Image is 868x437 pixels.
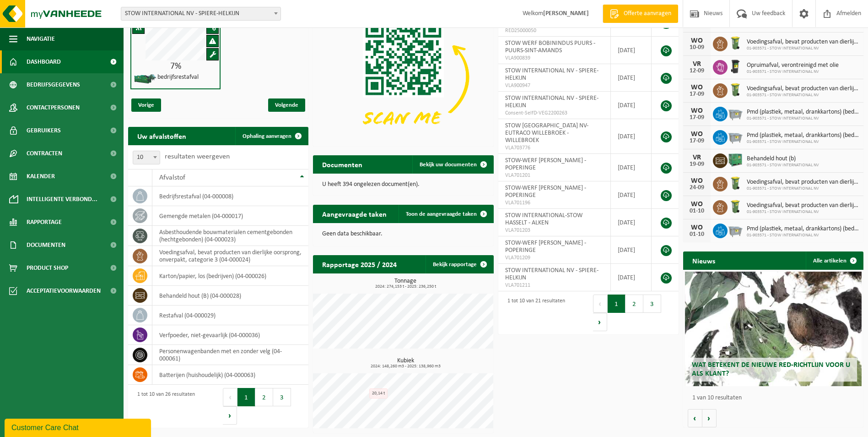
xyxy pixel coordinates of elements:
[131,98,161,112] span: Vorige
[505,40,595,54] span: STOW WERF BOBININDUS PUURS - PUURS-SINT-AMANDS
[27,142,62,165] span: Contracten
[643,295,661,313] button: 3
[688,37,706,44] div: WO
[806,251,863,270] a: Alle artikelen
[505,95,598,109] span: STOW INTERNATIONAL NV - SPIERE-HELKIJN
[543,10,589,17] strong: [PERSON_NAME]
[27,27,55,50] span: Navigatie
[152,246,308,266] td: voedingsafval, bevat producten van dierlijke oorsprong, onverpakt, categorie 3 (04-000024)
[318,364,493,369] span: 2024: 148,260 m3 - 2025: 138,960 m3
[688,84,706,91] div: WO
[593,313,607,331] button: Next
[688,131,706,138] div: WO
[5,417,153,437] iframe: chat widget
[688,107,706,115] div: WO
[728,105,743,121] img: WB-2500-GAL-GY-01
[318,358,493,369] h3: Kubiek
[702,409,717,427] button: Volgende
[692,361,850,377] span: Wat betekent de nieuwe RED-richtlijn voor u als klant?
[159,174,185,181] span: Afvalstof
[268,98,305,112] span: Volgende
[688,60,706,68] div: VR
[728,199,743,214] img: WB-0140-HPE-GN-50
[255,388,273,406] button: 2
[134,73,156,85] img: HK-XZ-20-GN-01
[313,255,406,273] h2: Rapportage 2025 / 2024
[27,96,80,119] span: Contactpersonen
[747,85,859,93] span: Voedingsafval, bevat producten van dierlijke oorsprong, onverpakt, categorie 3
[27,279,101,302] span: Acceptatievoorwaarden
[692,395,859,401] p: 1 van 10 resultaten
[235,127,307,145] a: Ophaling aanvragen
[133,387,195,426] div: 1 tot 10 van 26 resultaten
[152,306,308,325] td: restafval (04-000029)
[688,185,706,191] div: 24-09
[505,227,604,234] span: VLA701203
[313,155,372,173] h2: Documenten
[152,226,308,246] td: asbesthoudende bouwmaterialen cementgebonden (hechtgebonden) (04-000023)
[152,186,308,206] td: bedrijfsrestafval (04-000008)
[223,388,237,406] button: Previous
[747,202,859,209] span: Voedingsafval, bevat producten van dierlijke oorsprong, onverpakt, categorie 3
[406,211,477,217] span: Toon de aangevraagde taken
[505,122,588,144] span: STOW [GEOGRAPHIC_DATA] NV-EUTRACO WILLEBROEK - WILLEBROEK
[505,212,582,226] span: STOW INTERNATIONAL-STOW HASSELT - ALKEN
[505,27,604,34] span: RED25000050
[27,234,65,257] span: Documenten
[322,231,484,237] p: Geen data beschikbaar.
[505,157,586,171] span: STOW-WERF [PERSON_NAME] - POPERINGE
[121,7,281,21] span: STOW INTERNATIONAL NV - SPIERE-HELKIJN
[128,127,195,145] h2: Uw afvalstoffen
[728,129,743,144] img: WB-2500-GAL-GY-01
[747,233,859,238] span: 01-903571 - STOW INTERNATIONAL NV
[505,144,604,152] span: VLA703776
[318,284,493,289] span: 2024: 274,153 t - 2025: 236,250 t
[747,116,859,121] span: 01-903571 - STOW INTERNATIONAL NV
[688,138,706,144] div: 17-09
[611,181,652,209] td: [DATE]
[121,7,280,20] span: STOW INTERNATIONAL NV - SPIERE-HELKIJN
[688,231,706,238] div: 01-10
[313,9,493,145] img: Download de VHEPlus App
[157,74,199,81] h4: bedrijfsrestafval
[747,38,859,46] span: Voedingsafval, bevat producten van dierlijke oorsprong, onverpakt, categorie 3
[505,82,604,89] span: VLA900947
[27,119,61,142] span: Gebruikers
[313,205,396,223] h2: Aangevraagde taken
[747,93,859,98] span: 01-903571 - STOW INTERNATIONAL NV
[152,325,308,345] td: verfpoeder, niet-gevaarlijk (04-000036)
[505,172,604,179] span: VLA701201
[688,177,706,185] div: WO
[318,278,493,289] h3: Tonnage
[688,44,706,51] div: 10-09
[273,388,291,406] button: 3
[747,155,819,163] span: Behandeld hout (b)
[608,295,625,313] button: 1
[611,154,652,181] td: [DATE]
[27,257,68,279] span: Product Shop
[611,92,652,119] td: [DATE]
[747,163,819,168] span: 01-903571 - STOW INTERNATIONAL NV
[237,388,255,406] button: 1
[685,272,862,386] a: Wat betekent de nieuwe RED-richtlijn voor u als klant?
[27,50,61,73] span: Dashboard
[611,64,652,92] td: [DATE]
[747,109,859,116] span: Pmd (plastiek, metaal, drankkartons) (bedrijven)
[505,55,604,62] span: VLA900839
[505,267,598,281] span: STOW INTERNATIONAL NV - SPIERE-HELKIJN
[747,179,859,186] span: Voedingsafval, bevat producten van dierlijke oorsprong, onverpakt, categorie 3
[369,388,388,399] div: 20,14 t
[747,46,859,51] span: 01-903571 - STOW INTERNATIONAL NV
[611,119,652,154] td: [DATE]
[603,5,678,23] a: Offerte aanvragen
[152,365,308,385] td: batterijen (huishoudelijk) (04-000063)
[133,151,160,164] span: 10
[728,175,743,191] img: WB-0140-HPE-GN-50
[747,139,859,145] span: 01-903571 - STOW INTERNATIONAL NV
[747,62,839,69] span: Opruimafval, verontreinigd met olie
[688,201,706,208] div: WO
[625,295,643,313] button: 2
[223,406,237,425] button: Next
[688,208,706,214] div: 01-10
[505,199,604,207] span: VLA701196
